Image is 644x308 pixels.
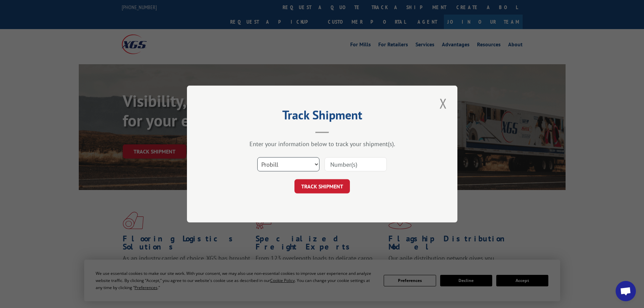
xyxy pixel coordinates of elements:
[294,179,350,193] button: TRACK SHIPMENT
[221,110,424,123] h2: Track Shipment
[221,140,424,148] div: Enter your information below to track your shipment(s).
[325,157,387,171] input: Number(s)
[437,94,449,113] button: Close modal
[616,281,636,301] a: Open chat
